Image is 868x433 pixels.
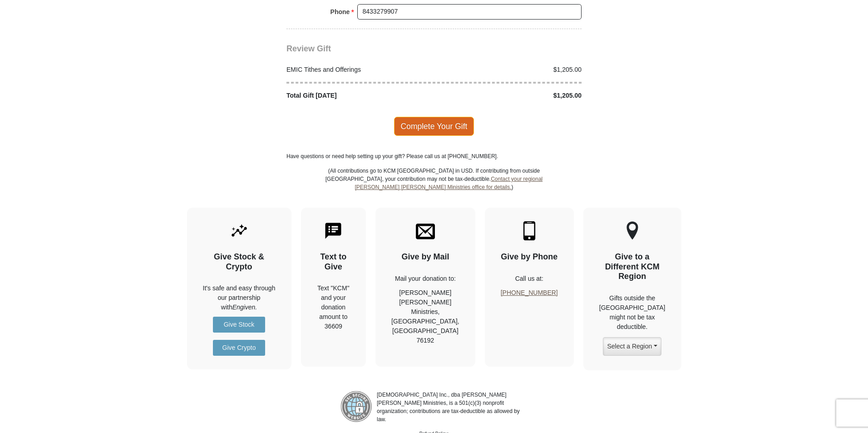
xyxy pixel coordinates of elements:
strong: Phone [330,5,350,18]
a: Give Stock [213,317,265,333]
span: Complete Your Gift [394,117,474,136]
p: Mail your donation to: [391,274,459,284]
a: [PHONE_NUMBER] [501,289,558,296]
img: refund-policy [340,391,372,423]
img: other-region [626,221,639,240]
p: Call us at: [501,274,558,284]
a: Contact your regional [PERSON_NAME] [PERSON_NAME] Ministries office for details. [355,176,542,190]
h4: Give Stock & Crypto [203,252,276,272]
p: Gifts outside the [GEOGRAPHIC_DATA] might not be tax deductible. [599,294,666,332]
button: Select a Region [603,337,661,356]
p: Have questions or need help setting up your gift? Please call us at [PHONE_NUMBER]. [286,152,582,160]
img: give-by-stock.svg [230,221,249,240]
h4: Give by Mail [391,252,459,262]
a: Give Crypto [213,340,265,356]
div: $1,205.00 [434,91,587,100]
p: (All contributions go to KCM [GEOGRAPHIC_DATA] in USD. If contributing from outside [GEOGRAPHIC_D... [325,167,543,208]
div: Total Gift [DATE] [282,91,434,100]
div: $1,205.00 [434,65,587,75]
p: [DEMOGRAPHIC_DATA] Inc., dba [PERSON_NAME] [PERSON_NAME] Ministries, is a 501(c)(3) nonprofit org... [372,391,528,423]
div: EMIC Tithes and Offerings [282,65,434,75]
div: Text "KCM" and your donation amount to 36609 [317,284,350,331]
h4: Give to a Different KCM Region [599,252,666,282]
h4: Text to Give [317,252,350,272]
img: envelope.svg [416,221,435,240]
img: text-to-give.svg [324,221,343,240]
img: mobile.svg [520,221,539,240]
i: Engiven. [232,304,257,311]
p: [PERSON_NAME] [PERSON_NAME] Ministries, [GEOGRAPHIC_DATA], [GEOGRAPHIC_DATA] 76192 [391,288,459,345]
p: It's safe and easy through our partnership with [203,284,276,312]
h4: Give by Phone [501,252,558,262]
span: Review Gift [286,44,331,53]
